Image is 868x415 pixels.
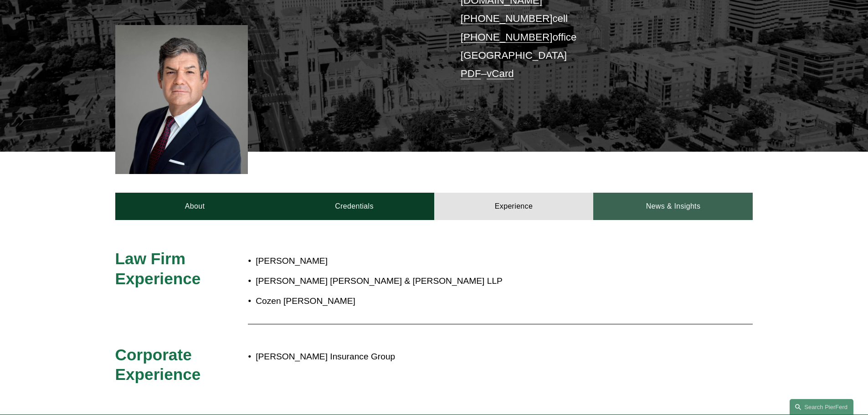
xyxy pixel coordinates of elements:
[275,193,434,220] a: Credentials
[256,253,673,269] p: [PERSON_NAME]
[115,250,201,287] span: Law Firm Experience
[487,68,514,79] a: vCard
[115,346,201,384] span: Corporate Experience
[790,399,853,415] a: Search this site
[461,31,553,43] a: [PHONE_NUMBER]
[256,293,673,309] p: Cozen [PERSON_NAME]
[461,13,553,24] a: [PHONE_NUMBER]
[256,273,673,289] p: [PERSON_NAME] [PERSON_NAME] & [PERSON_NAME] LLP
[434,193,594,220] a: Experience
[115,193,275,220] a: About
[256,349,673,365] p: [PERSON_NAME] Insurance Group
[461,68,481,79] a: PDF
[593,193,753,220] a: News & Insights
